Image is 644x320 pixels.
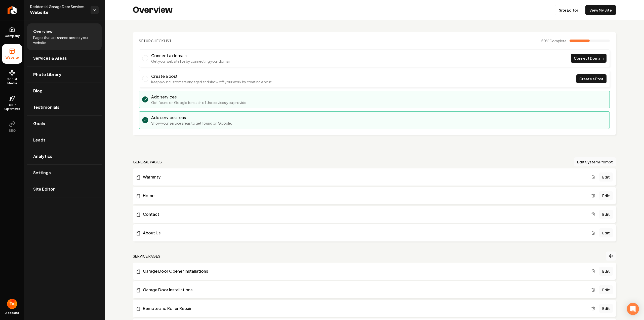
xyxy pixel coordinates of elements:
a: Warranty [136,174,591,180]
button: Edit System Prompt [574,157,616,166]
span: Analytics [33,153,52,159]
a: Home [136,193,591,199]
span: GBP Optimizer [2,103,22,111]
span: Website [30,9,87,16]
h3: Add services [151,94,247,100]
span: 50 % [541,38,567,43]
h2: Overview [133,5,173,15]
a: Goals [27,116,102,132]
span: Services & Areas [33,55,67,61]
a: Connect Domain [571,54,607,63]
span: SEO [7,129,18,133]
a: Edit [599,191,613,200]
a: Edit [599,285,613,294]
a: Social Media [2,66,22,89]
a: Analytics [27,148,102,164]
button: Open user button [7,299,17,309]
h2: general pages [133,159,162,164]
a: Create a Post [576,74,607,83]
a: Settings [27,165,102,181]
a: Photo Library [27,66,102,83]
a: Leads [27,132,102,148]
span: Social Media [2,77,22,85]
button: SEO [2,117,22,137]
span: Residential Garage Door Services [30,4,87,9]
span: Connect Domain [574,56,603,61]
img: Ted Anderson [7,299,17,309]
span: Overview [33,28,53,34]
h3: Connect a domain [151,53,232,59]
h2: Service Pages [133,254,160,259]
a: Services & Areas [27,50,102,66]
p: Keep your customers engaged and show off your work by creating a post. [151,79,273,84]
span: Testimonials [33,104,59,110]
span: Pages that are shared across your website. [33,35,96,45]
a: Garage Door Installations [136,287,591,293]
p: Show your service areas to get found on Google. [151,121,232,126]
a: Site Editor [27,181,102,197]
a: Remote and Roller Repair [136,305,591,311]
span: Company [3,34,22,38]
span: Photo Library [33,72,61,78]
h3: Create a post [151,73,273,79]
span: Account [5,311,19,315]
a: Contact [136,211,591,217]
a: Edit [599,172,613,182]
span: Setup [139,39,151,43]
span: Goals [33,121,45,127]
span: Website [4,56,21,60]
span: Leads [33,137,46,143]
span: Settings [33,170,51,176]
span: Site Editor [33,186,55,192]
a: GBP Optimizer [2,91,22,115]
a: Company [2,22,22,42]
a: Edit [599,304,613,313]
a: Garage Door Opener Installations [136,268,591,274]
div: Open Intercom Messenger [627,303,639,315]
p: Get your website live by connecting your domain. [151,59,232,64]
h2: Checklist [139,38,172,43]
a: Edit [599,228,613,237]
img: Rebolt Logo [8,6,17,14]
a: Edit [599,210,613,219]
span: Complete [549,39,567,43]
a: Edit [599,267,613,276]
a: Site Editor [555,5,582,15]
h3: Add service areas [151,115,232,121]
a: Blog [27,83,102,99]
a: Testimonials [27,99,102,115]
a: About Us [136,230,591,236]
span: Create a Post [579,76,603,82]
p: Get found on Google for each of the services you provide. [151,100,247,105]
span: Blog [33,88,43,94]
a: View My Site [585,5,616,15]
